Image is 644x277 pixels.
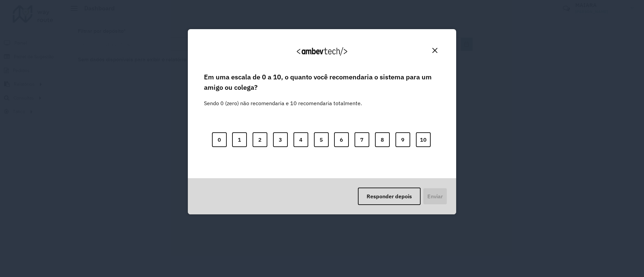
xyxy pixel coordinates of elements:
[334,132,349,147] button: 6
[395,132,410,147] button: 9
[232,132,247,147] button: 1
[358,188,421,205] button: Responder depois
[273,132,288,147] button: 3
[212,132,227,147] button: 0
[430,45,440,56] button: Close
[297,47,347,56] img: Logo Ambevtech
[432,48,437,53] img: Close
[253,132,267,147] button: 2
[416,132,431,147] button: 10
[204,72,440,92] label: Em uma escala de 0 a 10, o quanto você recomendaria o sistema para um amigo ou colega?
[314,132,329,147] button: 5
[204,91,362,107] label: Sendo 0 (zero) não recomendaria e 10 recomendaria totalmente.
[375,132,390,147] button: 8
[293,132,308,147] button: 4
[355,132,369,147] button: 7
